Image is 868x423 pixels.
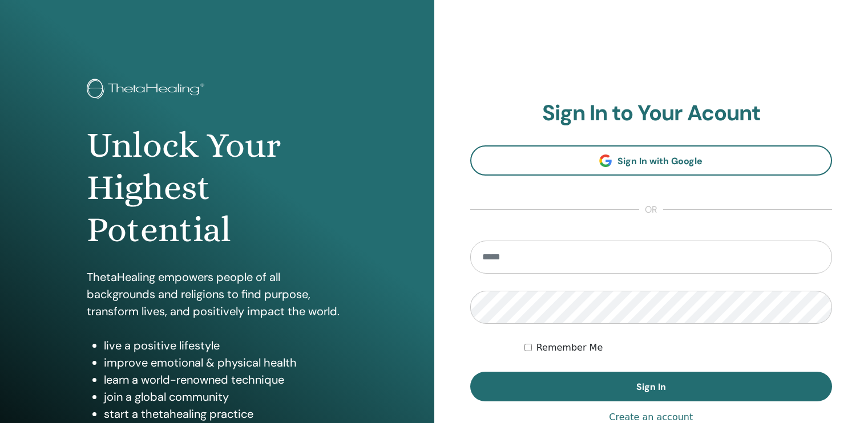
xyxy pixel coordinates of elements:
[470,100,833,127] h2: Sign In to Your Acount
[104,337,348,354] li: live a positive lifestyle
[617,155,703,167] span: Sign In with Google
[104,405,348,422] li: start a thetahealing practice
[470,372,833,401] button: Sign In
[104,354,348,371] li: improve emotional & physical health
[470,145,833,176] a: Sign In with Google
[104,388,348,405] li: join a global community
[639,203,663,217] span: or
[524,341,832,355] div: Keep me authenticated indefinitely or until I manually logout
[636,381,666,393] span: Sign In
[87,269,348,320] p: ThetaHealing empowers people of all backgrounds and religions to find purpose, transform lives, a...
[104,371,348,388] li: learn a world-renowned technique
[87,124,348,251] h1: Unlock Your Highest Potential
[536,341,603,355] label: Remember Me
